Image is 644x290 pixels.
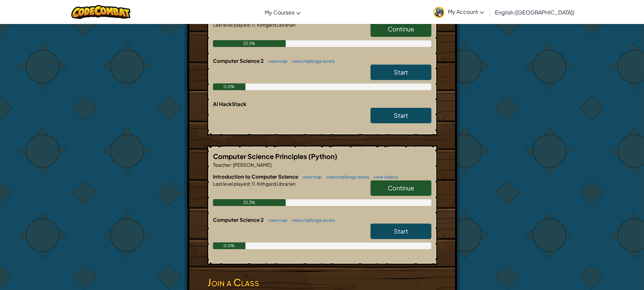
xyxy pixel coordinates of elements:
[249,181,251,187] span: :
[370,174,398,180] a: view videos
[308,152,337,160] span: (Python)
[265,9,294,16] span: My Courses
[394,111,408,119] span: Start
[448,8,484,15] span: My Account
[388,184,414,192] span: Continue
[213,216,265,223] span: Computer Science 2
[256,181,295,187] span: Kithgard Librarian
[394,227,408,235] span: Start
[251,181,256,187] span: 11.
[213,173,299,180] span: Introduction to Computer Science
[251,22,256,28] span: 11.
[213,101,246,107] span: AI HackStack
[207,275,437,290] h3: Join a Class
[288,58,335,64] a: view challenge levels
[213,57,265,64] span: Computer Science 2
[323,174,369,180] a: view challenge levels
[299,174,322,180] a: view map
[388,25,414,33] span: Continue
[265,58,288,64] a: view map
[213,181,249,187] span: Last level played
[213,83,246,90] div: 0.0%
[71,5,130,19] img: CodeCombat logo
[288,217,335,223] a: view challenge levels
[213,40,286,47] div: 33.3%
[495,9,574,16] span: English ([GEOGRAPHIC_DATA])
[492,3,578,21] a: English ([GEOGRAPHIC_DATA])
[249,22,251,28] span: :
[213,199,286,206] div: 33.3%
[394,68,408,76] span: Start
[371,108,431,123] a: Start
[213,242,246,249] div: 0.0%
[232,162,271,168] span: [PERSON_NAME]
[430,1,487,23] a: My Account
[213,162,231,168] span: Teacher
[265,217,288,223] a: view map
[213,152,308,160] span: Computer Science Principles
[256,22,295,28] span: Kithgard Librarian
[231,162,232,168] span: :
[261,3,304,21] a: My Courses
[213,22,249,28] span: Last level played
[433,7,445,18] img: avatar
